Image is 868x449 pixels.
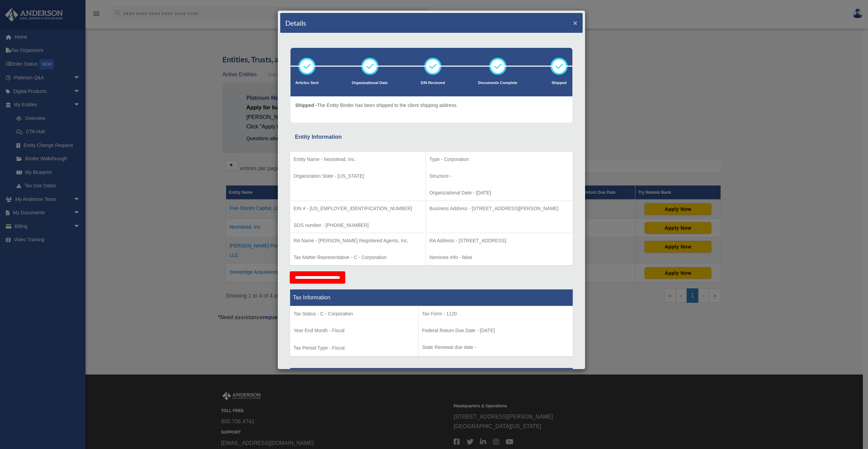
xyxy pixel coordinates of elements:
[285,18,306,28] h4: Details
[294,204,422,213] p: EIN # - [US_EMPLOYER_IDENTIFICATION_NUMBER]
[294,221,422,230] p: SOS number - [PHONE_NUMBER]
[429,172,569,180] p: Structure -
[429,155,569,164] p: Type - Corporation
[294,253,422,262] p: Tax Matter Representative - C - Corporation
[429,236,569,245] p: RA Address - [STREET_ADDRESS]
[550,80,568,86] p: Shipped
[294,326,415,335] p: Year End Month - Fiscal
[421,80,445,86] p: EIN Recieved
[352,80,388,86] p: Organizational Date
[429,204,569,213] p: Business Address - [STREET_ADDRESS][PERSON_NAME]
[295,103,317,108] span: Shipped -
[290,368,573,384] th: Formation Progress
[429,253,569,262] p: Nominee Info - false
[294,155,422,164] p: Entity Name - Nextstead, Inc.
[294,310,415,318] p: Tax Status - C - Corporation
[295,101,458,110] p: The Entity Binder has been shipped to the client shipping address.
[295,132,568,142] div: Entity Information
[290,289,573,306] th: Tax Information
[429,189,569,197] p: Organizational Date - [DATE]
[294,236,422,245] p: RA Name - [PERSON_NAME] Registered Agents, Inc.
[422,310,569,318] p: Tax Form - 1120
[573,19,578,26] button: ×
[295,80,319,86] p: Articles Sent
[478,80,517,86] p: Documents Complete
[294,172,422,180] p: Organization State - [US_STATE]
[290,306,418,356] td: Tax Period Type - Fiscal
[422,326,569,335] p: Federal Return Due Date - [DATE]
[422,343,569,352] p: State Renewal due date -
